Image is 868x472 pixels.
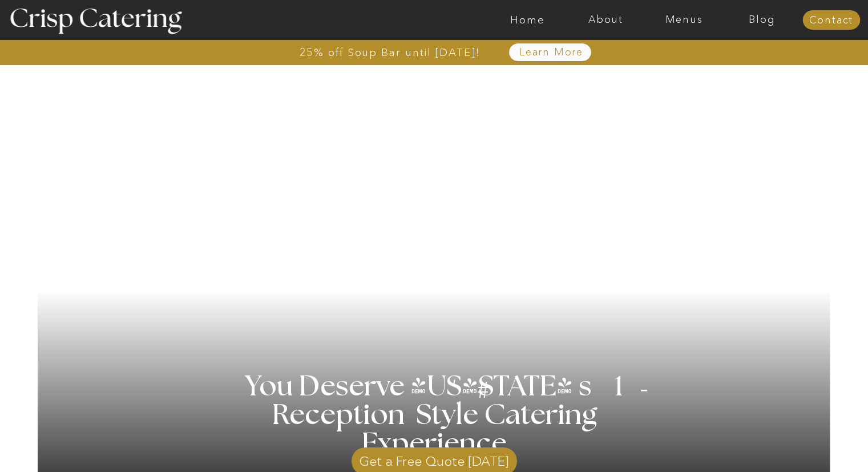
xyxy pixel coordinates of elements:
h1: You Deserve [US_STATE] s 1 Reception Style Catering Experience [205,373,664,458]
a: Menus [645,14,723,26]
a: Blog [723,14,801,26]
a: Contact [802,15,860,26]
a: Home [488,14,567,26]
a: 25% off Soup Bar until [DATE]! [259,47,522,58]
a: About [567,14,645,26]
h3: # [452,379,517,412]
h3: ' [618,359,651,425]
h3: ' [431,373,478,402]
a: Learn More [493,47,610,58]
